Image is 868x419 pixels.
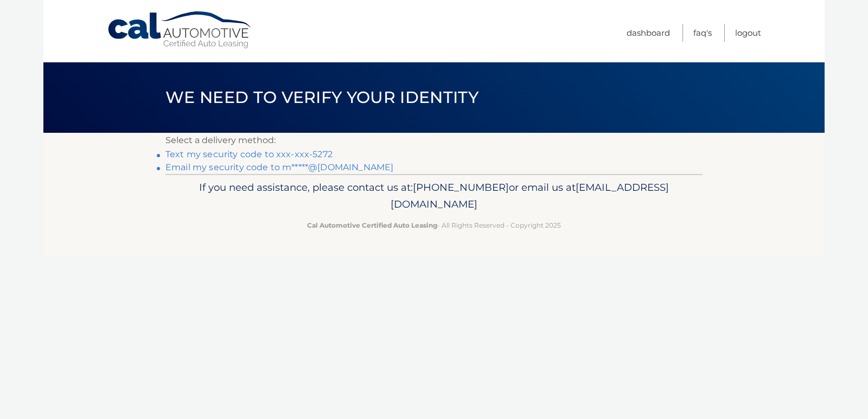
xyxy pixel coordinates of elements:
a: Logout [735,24,761,42]
span: We need to verify your identity [165,87,478,107]
a: FAQ's [693,24,712,42]
p: Select a delivery method: [165,133,703,148]
p: If you need assistance, please contact us at: or email us at [173,179,695,214]
a: Dashboard [627,24,670,42]
p: - All Rights Reserved - Copyright 2025 [173,220,695,231]
strong: Cal Automotive Certified Auto Leasing [307,221,437,229]
a: Cal Automotive [107,11,253,49]
a: Email my security code to m*****@[DOMAIN_NAME] [165,162,393,172]
span: [PHONE_NUMBER] [413,181,509,194]
a: Text my security code to xxx-xxx-5272 [165,149,333,159]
